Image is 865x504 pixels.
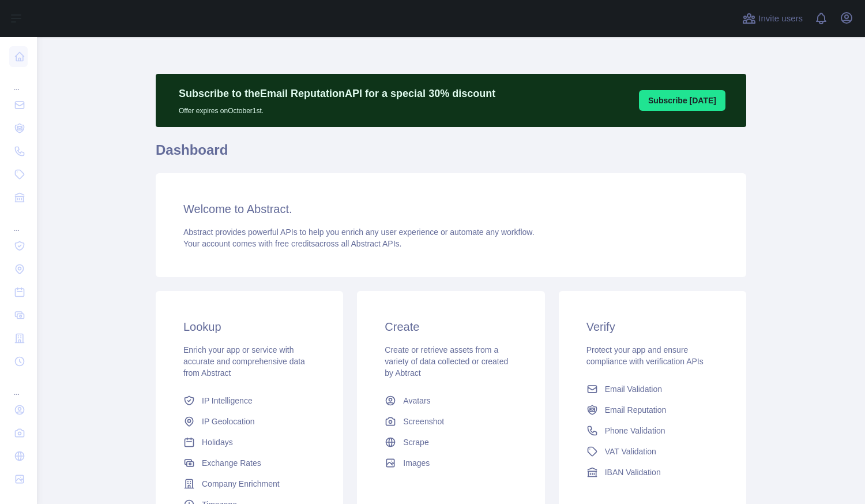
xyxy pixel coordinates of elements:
a: IP Geolocation [179,411,320,432]
h3: Lookup [183,319,315,335]
span: free credits [275,239,315,248]
span: Your account comes with across all Abstract APIs. [183,239,401,248]
a: Company Enrichment [179,473,320,494]
span: Exchange Rates [202,457,261,469]
span: Company Enrichment [202,478,280,490]
span: Protect your app and ensure compliance with verification APIs [586,345,704,366]
a: Phone Validation [582,420,723,441]
span: Scrape [403,436,428,448]
span: IP Intelligence [202,395,253,406]
a: Avatars [380,390,521,411]
div: ... [9,374,28,397]
a: Scrape [380,432,521,453]
a: Exchange Rates [179,453,320,473]
h3: Create [385,319,517,335]
div: ... [9,69,28,92]
p: Subscribe to the Email Reputation API for a special 30 % discount [179,85,495,102]
span: Invite users [758,12,803,25]
a: Email Reputation [582,400,723,420]
a: IP Intelligence [179,390,320,411]
span: Images [403,457,430,469]
button: Invite users [740,9,805,28]
div: ... [9,210,28,233]
span: Abstract provides powerful APIs to help you enrich any user experience or automate any workflow. [183,227,535,237]
span: Enrich your app or service with accurate and comprehensive data from Abstract [183,345,305,378]
span: Holidays [202,436,233,448]
h3: Verify [586,319,719,335]
span: Email Reputation [605,404,667,416]
span: IBAN Validation [605,466,661,478]
a: IBAN Validation [582,462,723,483]
span: Avatars [403,395,430,406]
a: VAT Validation [582,441,723,462]
span: Phone Validation [605,425,665,436]
a: Email Validation [582,379,723,400]
h3: Welcome to Abstract. [183,201,719,217]
span: Email Validation [605,383,662,395]
a: Images [380,453,521,473]
span: IP Geolocation [202,416,255,427]
span: VAT Validation [605,446,656,457]
p: Offer expires on October 1st. [179,102,495,115]
a: Holidays [179,432,320,453]
span: Screenshot [403,416,444,427]
h1: Dashboard [156,141,746,169]
span: Create or retrieve assets from a variety of data collected or created by Abtract [385,345,508,378]
a: Screenshot [380,411,521,432]
button: Subscribe [DATE] [639,90,725,111]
